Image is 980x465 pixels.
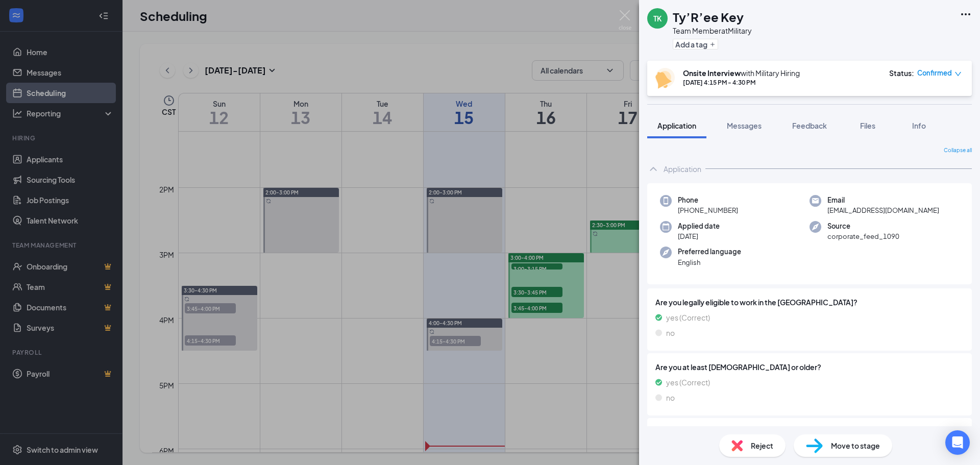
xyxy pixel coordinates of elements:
[655,361,964,373] span: Are you at least [DEMOGRAPHIC_DATA] or older?
[673,39,718,50] button: PlusAdd a tag
[666,327,675,338] span: no
[944,146,972,155] span: Collapse all
[683,78,800,87] div: [DATE] 4:15 PM - 4:30 PM
[827,231,899,241] span: corporate_feed_1090
[653,13,661,23] div: TK
[709,41,716,47] svg: Plus
[678,231,720,241] span: [DATE]
[666,312,710,323] span: yes (Correct)
[666,377,710,388] span: yes (Correct)
[673,8,744,26] h1: Ty’R’ee Key
[945,430,970,455] div: Open Intercom Messenger
[917,68,952,78] span: Confirmed
[831,440,880,451] span: Move to stage
[655,297,964,308] span: Are you legally eligible to work in the [GEOGRAPHIC_DATA]?
[678,195,738,205] span: Phone
[727,121,762,130] span: Messages
[666,392,675,403] span: no
[827,195,939,205] span: Email
[751,440,773,451] span: Reject
[683,68,800,78] div: with Military Hiring
[792,121,827,130] span: Feedback
[678,205,738,215] span: [PHONE_NUMBER]
[954,70,962,78] span: down
[678,257,741,267] span: English
[678,247,741,257] span: Preferred language
[827,205,939,215] span: [EMAIL_ADDRESS][DOMAIN_NAME]
[673,26,752,36] div: Team Member at Military
[657,121,696,130] span: Application
[860,121,875,130] span: Files
[664,164,701,174] div: Application
[683,68,741,78] b: Onsite Interview
[827,221,899,231] span: Source
[912,121,926,130] span: Info
[647,163,659,175] svg: ChevronUp
[889,68,914,78] div: Status :
[960,8,972,20] svg: Ellipses
[678,221,720,231] span: Applied date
